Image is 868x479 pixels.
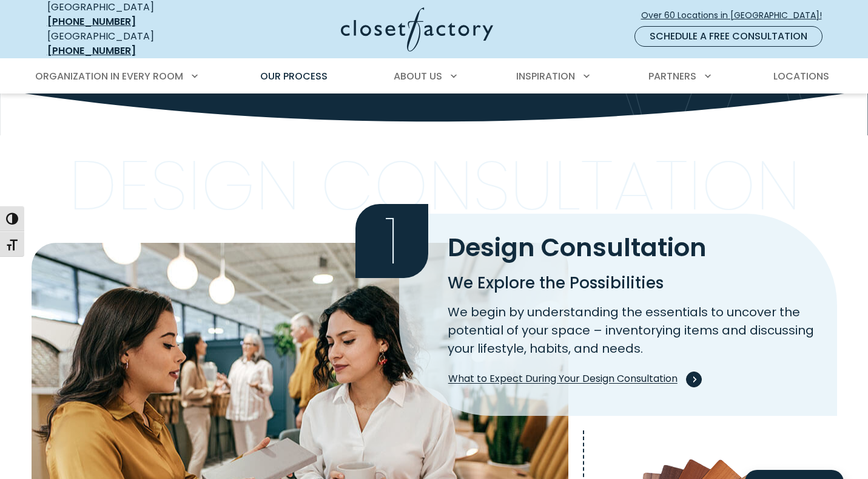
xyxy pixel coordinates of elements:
span: We Explore the Possibilities [448,272,664,294]
span: Design Consultation [448,230,707,265]
p: Design Consultation [69,160,801,212]
a: Schedule a Free Consultation [634,26,823,47]
a: What to Expect During Your Design Consultation [448,367,698,392]
span: Organization in Every Room [35,69,183,83]
span: About Us [394,69,442,83]
a: [PHONE_NUMBER] [47,44,136,58]
span: Our Process [260,69,328,83]
div: [GEOGRAPHIC_DATA] [47,29,223,58]
a: [PHONE_NUMBER] [47,15,136,29]
p: We begin by understanding the essentials to uncover the potential of your space – inventorying it... [448,303,823,358]
a: Over 60 Locations in [GEOGRAPHIC_DATA]! [641,5,832,26]
span: 1 [355,204,428,278]
span: Inspiration [516,69,575,83]
nav: Primary Menu [27,59,842,93]
img: Closet Factory Logo [341,7,493,52]
span: What to Expect During Your Design Consultation [448,372,697,387]
span: Over 60 Locations in [GEOGRAPHIC_DATA]! [641,9,832,22]
span: Partners [648,69,696,83]
span: Locations [773,69,829,83]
